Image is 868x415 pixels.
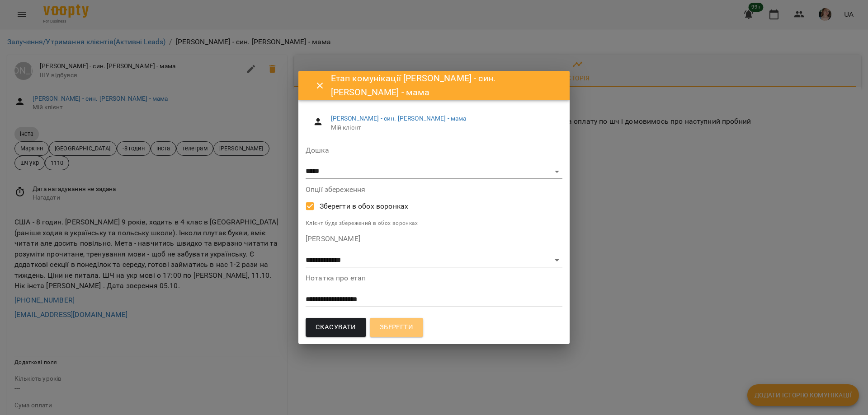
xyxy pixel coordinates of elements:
button: Close [309,75,331,97]
p: Клієнт буде збережений в обох воронках [306,219,562,228]
span: Зберегти в обох воронках [320,201,409,212]
label: [PERSON_NAME] [306,235,562,242]
a: [PERSON_NAME] - син. [PERSON_NAME] - мама [331,115,467,122]
span: Мій клієнт [331,123,555,132]
label: Опції збереження [306,186,562,193]
button: Скасувати [306,318,366,337]
label: Нотатка про етап [306,275,562,282]
button: Зберегти [370,318,423,337]
span: Скасувати [316,322,356,333]
label: Дошка [306,147,562,154]
h6: Етап комунікації [PERSON_NAME] - син. [PERSON_NAME] - мама [331,71,559,100]
span: Зберегти [380,322,413,333]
